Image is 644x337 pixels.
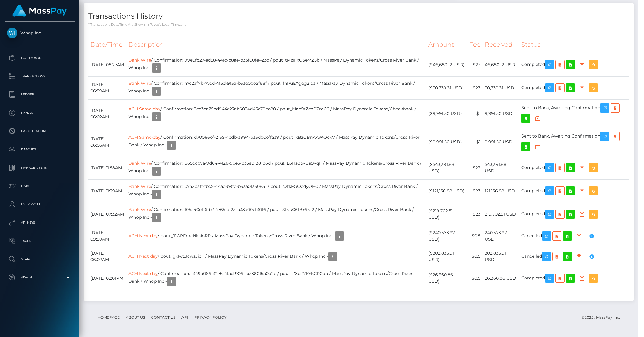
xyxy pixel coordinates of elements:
p: Search [7,255,72,264]
p: Ledger [7,90,72,99]
p: Links [7,181,72,191]
p: Taxes [7,236,72,246]
p: Manage Users [7,163,72,172]
p: Cancellations [7,127,72,136]
img: MassPay Logo [12,5,67,17]
p: Payees [7,108,72,117]
img: Whop Inc [7,28,17,38]
p: Dashboard [7,53,72,63]
p: Batches [7,145,72,154]
p: API Keys [7,218,72,227]
p: User Profile [7,200,72,209]
span: Whop Inc [5,30,75,36]
p: Admin [7,273,72,282]
p: Transactions [7,72,72,81]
